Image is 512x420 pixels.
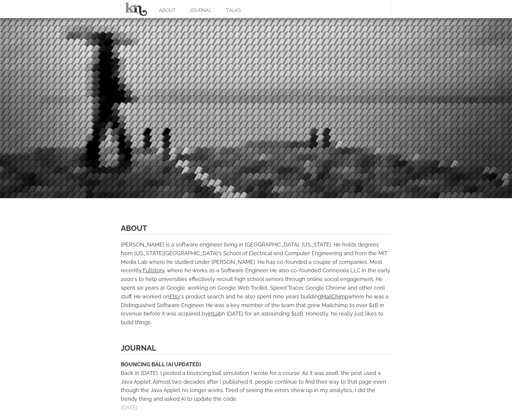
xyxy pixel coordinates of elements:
[121,224,147,233] a: ABOUT
[169,293,180,300] a: Etsy
[143,267,164,273] a: Fullstory
[208,310,221,317] a: Intuit
[121,361,201,367] a: BOUNCING BALL (AI UPDATED)
[121,240,391,327] div: [PERSON_NAME] is a software engineer living in [GEOGRAPHIC_DATA], [US_STATE]. He holds degrees fr...
[121,369,391,403] div: Back in [DATE], I posted a bouncing ball simulation I wrote for a course. As it was 2006, the pos...
[121,343,156,352] a: JOURNAL
[121,404,138,411] a: [DATE]
[321,293,348,300] a: MailChimp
